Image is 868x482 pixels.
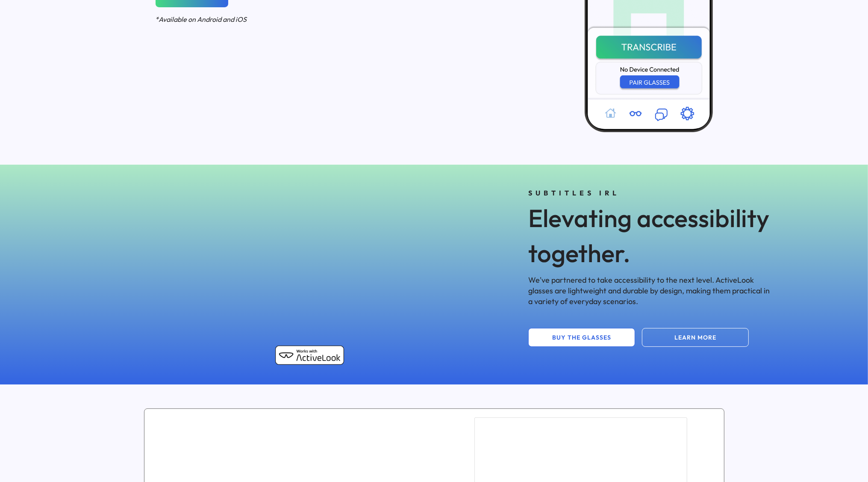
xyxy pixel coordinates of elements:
div: SUBTITLES IRL [528,188,771,198]
div: Elevating accessibility together. [528,201,771,270]
div: We've partnered to take accessibility to the next level. ActiveLook glasses are lightweight and d... [528,275,771,307]
div: *Available on Android and iOS [156,15,527,24]
button: BUY THE GLASSES [528,328,635,347]
img: Works with ActiveLook badge [275,346,344,365]
button: LEARN MORE [642,328,749,347]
